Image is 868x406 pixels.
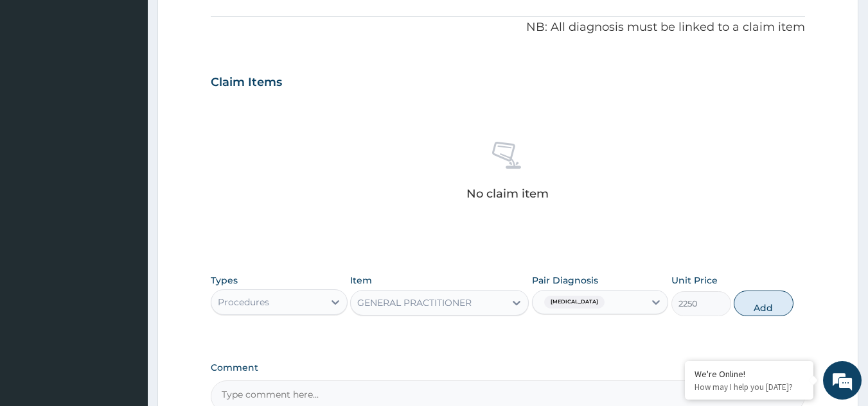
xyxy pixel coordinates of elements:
p: How may I help you today? [695,382,804,393]
img: d_794563401_company_1708531726252_794563401 [24,64,52,96]
button: Add [734,291,793,316]
div: Minimize live chat window [211,6,242,37]
div: Chat with us now [67,72,216,89]
label: Types [211,275,238,286]
label: Unit Price [671,274,718,287]
h3: Claim Items [211,76,282,90]
span: We're online! [75,121,177,251]
label: Comment [211,362,806,373]
div: We're Online! [695,368,804,380]
textarea: Type your message and hit 'Enter' [6,270,245,315]
div: GENERAL PRACTITIONER [357,296,472,309]
label: Pair Diagnosis [532,274,598,287]
p: NB: All diagnosis must be linked to a claim item [211,19,806,36]
div: Procedures [218,296,269,309]
label: Item [350,274,372,287]
p: No claim item [466,187,549,200]
span: [MEDICAL_DATA] [544,296,605,309]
